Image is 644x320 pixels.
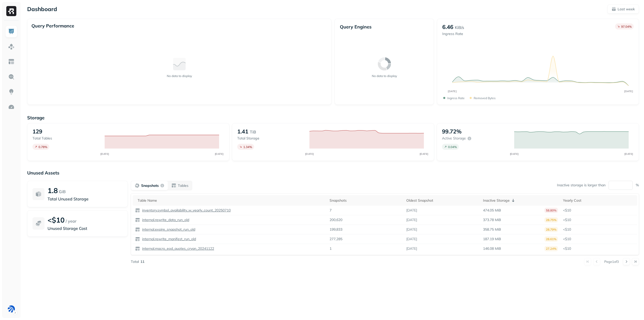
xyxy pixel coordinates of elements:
[419,152,428,156] tspan: [DATE]
[8,43,15,50] img: Assets
[483,237,501,241] p: 187.19 MiB
[563,246,635,251] p: <$10
[483,198,510,203] p: Inactive Storage
[406,208,417,213] p: [DATE]
[448,90,457,93] tspan: [DATE]
[544,236,558,242] p: 28.61%
[330,227,342,232] p: 199,833
[447,96,465,100] p: Ingress Rate
[237,136,304,141] p: Total storage
[237,128,248,135] p: 1.41
[250,129,256,135] p: TiB
[563,198,635,203] div: Yearly Cost
[624,152,633,156] tspan: [DATE]
[135,246,140,251] img: table
[27,170,639,176] p: Unused Assets
[406,246,417,251] p: [DATE]
[483,208,501,213] p: 474.05 MiB
[100,152,109,156] tspan: [DATE]
[406,227,417,232] p: [DATE]
[544,208,558,213] p: 58.80%
[140,259,144,264] p: 11
[138,198,325,203] div: Table Name
[31,23,74,29] p: Query Performance
[621,25,632,28] p: 97.04 %
[330,198,401,203] div: Snapshots
[141,183,159,188] p: Snapshots
[141,237,196,241] p: internal.rewrite_manifest_run_old
[141,218,189,222] p: internal.rewrite_data_run_old
[140,246,214,251] a: internal.macro_eod_quotes_cryan_20241122
[483,227,501,232] p: 358.75 MiB
[442,136,466,141] p: Active storage
[48,186,58,195] p: 1.8
[448,145,457,149] p: 0.04 %
[140,237,196,241] a: internal.rewrite_manifest_run_old
[544,217,558,223] p: 28.75%
[330,237,342,241] p: 277,285
[140,208,231,213] a: inventory.symbol_availability_w_yearly_count_20250710
[215,152,223,156] tspan: [DATE]
[8,58,15,65] img: Asset Explorer
[607,5,639,14] button: Last week
[48,196,123,202] p: Total Unused Storage
[563,218,635,222] p: <$10
[140,227,195,232] a: internal.expire_snapshot_run_old
[406,198,478,203] div: Oldest Snapshot
[474,96,496,100] p: Removed bytes
[59,189,66,195] p: GiB
[141,208,231,213] p: inventory.symbol_availability_w_yearly_count_20250710
[455,24,464,30] p: KiB/s
[8,305,15,312] img: BAM
[8,74,15,80] img: Query Explorer
[66,218,76,224] p: / year
[27,115,639,121] p: Storage
[442,31,464,36] p: Ingress Rate
[48,225,123,231] p: Unused Storage Cost
[135,218,140,223] img: table
[38,145,47,149] p: 0.78 %
[32,128,42,135] p: 129
[48,216,65,224] p: <$10
[8,89,15,95] img: Insights
[330,208,332,213] p: 7
[141,227,195,232] p: internal.expire_snapshot_run_old
[544,246,558,251] p: 27.24%
[442,128,462,135] p: 99.72%
[544,227,558,232] p: 28.79%
[442,23,453,30] p: 6.46
[563,237,635,241] p: <$10
[563,208,635,213] p: <$10
[483,246,501,251] p: 146.08 MiB
[8,28,15,35] img: Dashboard
[330,218,342,222] p: 200,620
[330,246,332,251] p: 1
[243,145,252,149] p: 1.34 %
[510,152,518,156] tspan: [DATE]
[624,90,633,93] tspan: [DATE]
[167,74,192,78] p: No data to display
[618,7,635,12] p: Last week
[636,183,639,188] p: %
[483,218,501,222] p: 373.78 MiB
[372,74,397,78] p: No data to display
[406,218,417,222] p: [DATE]
[27,6,57,13] p: Dashboard
[563,227,635,232] p: <$10
[178,183,188,188] p: Tables
[305,152,314,156] tspan: [DATE]
[8,104,15,110] img: Optimization
[135,227,140,232] img: table
[557,183,606,188] p: Inactive storage is larger than
[340,24,429,30] p: Query Engines
[141,246,214,251] p: internal.macro_eod_quotes_cryan_20241122
[32,136,100,141] p: Total tables
[135,237,140,242] img: table
[6,6,16,16] img: Ryft
[131,259,139,264] p: Total
[604,259,619,264] p: Page 1 of 3
[406,237,417,241] p: [DATE]
[135,208,140,213] img: table
[140,218,189,222] a: internal.rewrite_data_run_old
